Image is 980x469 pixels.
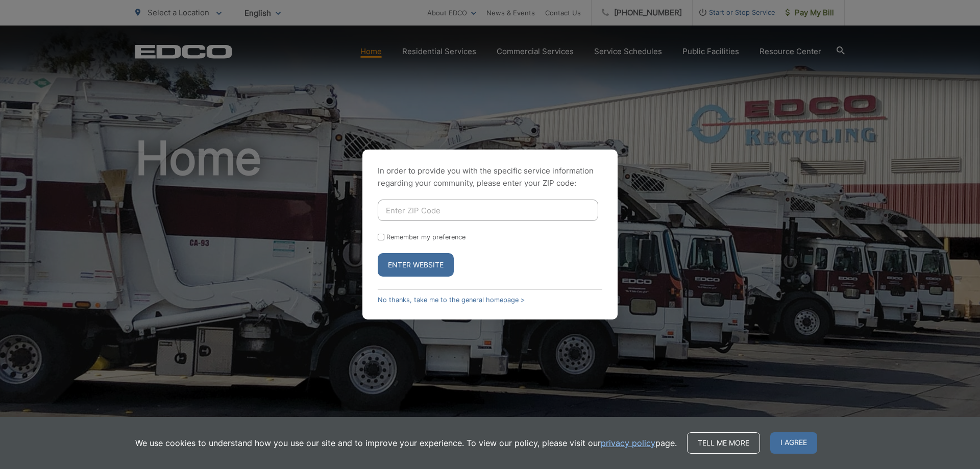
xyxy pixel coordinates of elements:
[378,253,454,277] button: Enter Website
[135,437,677,449] p: We use cookies to understand how you use our site and to improve your experience. To view our pol...
[378,165,602,189] p: In order to provide you with the specific service information regarding your community, please en...
[687,432,760,454] a: Tell me more
[601,437,655,449] a: privacy policy
[378,296,525,304] a: No thanks, take me to the general homepage >
[386,233,465,241] label: Remember my preference
[770,432,817,454] span: I agree
[378,200,598,221] input: Enter ZIP Code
